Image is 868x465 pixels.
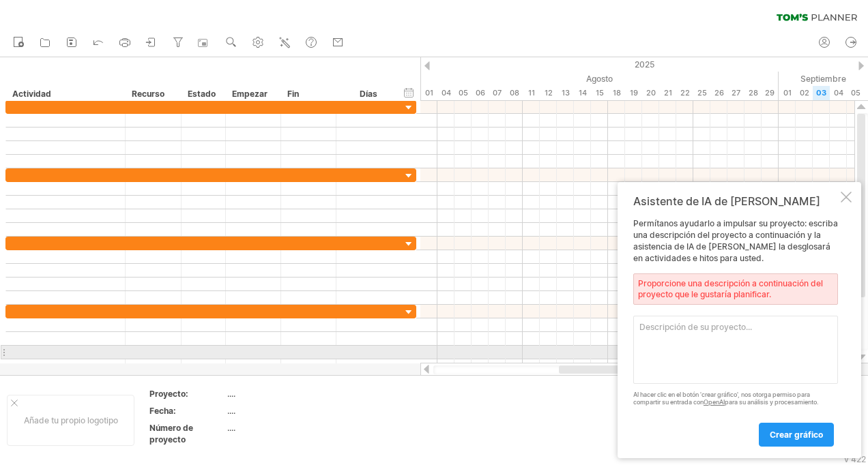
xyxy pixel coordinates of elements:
div: Tuesday, 12 August 2025 [540,86,557,100]
div: Empezar [232,87,273,101]
div: Tuesday, 2 September 2025 [796,86,813,100]
div: Estado [188,87,218,101]
font: Añade tu propio logotipo [24,415,118,425]
div: Tuesday, 19 August 2025 [625,86,642,100]
div: Thursday, 28 August 2025 [744,86,762,100]
div: .... [227,405,342,417]
div: Friday, 15 August 2025 [591,86,608,100]
div: Proporcione una descripción a continuación del proyecto que le gustaría planificar. [633,273,838,305]
div: Asistente de IA de [PERSON_NAME] [633,194,838,208]
div: Thursday, 4 September 2025 [830,86,847,100]
div: v 422 [844,454,866,464]
div: Tuesday, 5 August 2025 [454,86,472,100]
div: Monday, 25 August 2025 [693,86,710,100]
div: Proyecto: [149,388,225,400]
div: Thursday, 7 August 2025 [489,86,506,100]
div: Wednesday, 27 August 2025 [727,86,744,100]
div: Wednesday, 6 August 2025 [472,86,489,100]
div: Friday, 8 August 2025 [506,86,523,100]
div: Wednesday, 20 August 2025 [642,86,659,100]
div: .... [227,388,342,400]
div: Wednesday, 13 August 2025 [557,86,574,100]
div: Número de proyecto [149,422,225,445]
div: Friday, 29 August 2025 [762,86,779,100]
div: Al hacer clic en el botón 'crear gráfico', nos otorga permiso para compartir su entrada con para ... [633,391,838,406]
div: Thursday, 14 August 2025 [574,86,591,100]
div: Fin [287,87,328,101]
div: August 2025 [420,72,779,86]
div: Recurso [132,87,173,101]
div: Tuesday, 26 August 2025 [710,86,727,100]
div: Días [336,87,401,101]
div: Fecha: [149,405,225,417]
div: .... [227,422,342,434]
font: Permítanos ayudarlo a impulsar su proyecto: escriba una descripción del proyecto a continuación y... [633,218,838,262]
div: Monday, 4 August 2025 [437,86,454,100]
div: Friday, 22 August 2025 [676,86,693,100]
div: Thursday, 21 August 2025 [659,86,676,100]
div: Wednesday, 3 September 2025 [813,86,830,100]
div: Monday, 18 August 2025 [608,86,625,100]
div: Monday, 11 August 2025 [523,86,540,100]
a: OpenAI [704,398,725,406]
div: Monday, 1 September 2025 [779,86,796,100]
div: Friday, 1 August 2025 [420,86,437,100]
div: Actividad [12,87,117,101]
span: Crear gráfico [770,430,823,440]
a: Crear gráfico [759,423,834,447]
div: Friday, 5 September 2025 [847,86,864,100]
